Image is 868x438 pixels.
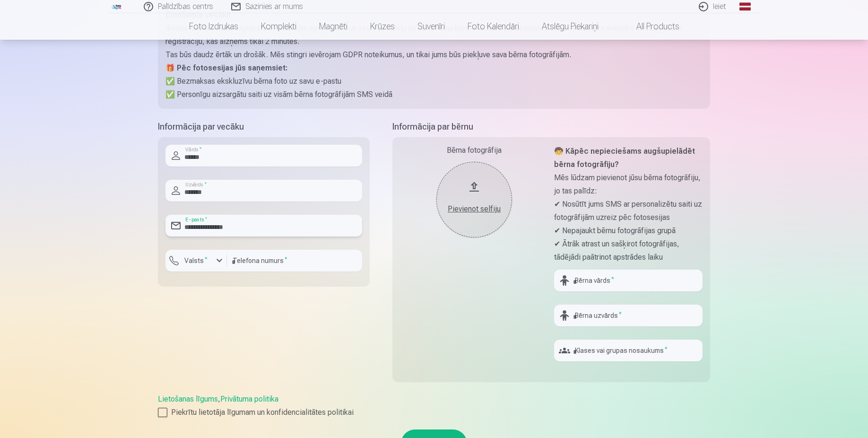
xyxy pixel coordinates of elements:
label: Piekrītu lietotāja līgumam un konfidencialitātes politikai [158,407,710,418]
a: Suvenīri [406,13,456,40]
p: ✅ Personīgu aizsargātu saiti uz visām bērna fotogrāfijām SMS veidā [165,88,703,101]
p: ✅ Bezmaksas ekskluzīvu bērna foto uz savu e-pastu [165,75,703,88]
a: Lietošanas līgums [158,394,218,403]
a: Foto izdrukas [178,13,250,40]
p: ✔ Ātrāk atrast un sašķirot fotogrāfijas, tādējādi paātrinot apstrādes laiku [554,237,703,264]
strong: 🧒 Kāpēc nepieciešams augšupielādēt bērna fotogrāfiju? [554,147,695,169]
a: Magnēti [308,13,359,40]
p: Mēs lūdzam pievienot jūsu bērna fotogrāfiju, jo tas palīdz: [554,171,703,198]
div: Bērna fotogrāfija [400,145,548,156]
button: Valsts* [165,250,227,272]
img: /fa1 [112,4,122,9]
a: Privātuma politika [220,394,278,403]
a: Krūzes [359,13,406,40]
p: Tas būs daudz ērtāk un drošāk. Mēs stingri ievērojam GDPR noteikumus, un tikai jums būs piekļuve ... [165,48,703,61]
a: Atslēgu piekariņi [530,13,610,40]
strong: 🎁 Pēc fotosesijas jūs saņemsiet: [165,63,287,72]
button: Pievienot selfiju [436,162,512,237]
a: All products [610,13,691,40]
label: Valsts [181,256,211,265]
div: Pievienot selfiju [446,203,503,215]
a: Komplekti [250,13,308,40]
h5: Informācija par bērnu [392,120,710,133]
h5: Informācija par vecāku [158,120,370,133]
p: ✔ Nosūtīt jums SMS ar personalizētu saiti uz fotogrāfijām uzreiz pēc fotosesijas [554,198,703,224]
a: Foto kalendāri [456,13,530,40]
p: ✔ Nepajaukt bērnu fotogrāfijas grupā [554,224,703,237]
div: , [158,394,710,418]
